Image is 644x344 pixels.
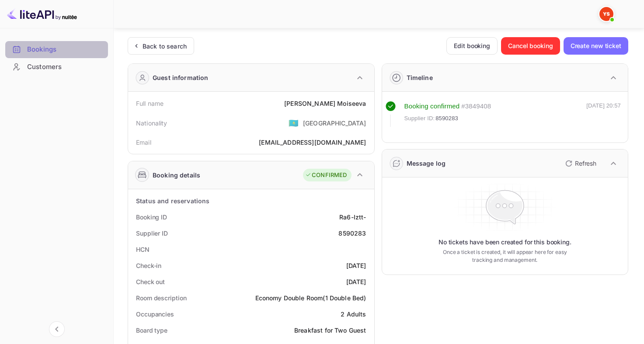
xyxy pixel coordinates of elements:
[407,159,446,168] div: Message log
[346,261,366,270] div: [DATE]
[341,309,366,319] div: 2 Adults
[446,37,498,55] button: Edit booking
[560,156,600,170] button: Refresh
[407,73,433,82] div: Timeline
[586,101,621,127] div: [DATE] 20:57
[5,41,108,57] a: Bookings
[404,114,435,123] span: Supplier ID:
[339,212,366,222] div: Ra6-Iztt-
[143,42,187,51] div: Back to search
[294,326,366,335] div: Breakfast for Two Guest
[136,138,151,147] div: Email
[575,159,596,168] p: Refresh
[439,238,571,247] p: No tickets have been created for this booking.
[259,138,366,147] div: [EMAIL_ADDRESS][DOMAIN_NAME]
[5,41,108,58] div: Bookings
[136,118,167,128] div: Nationality
[136,261,161,270] div: Check-in
[7,7,77,21] img: LiteAPI logo
[439,248,571,264] p: Once a ticket is created, it will appear here for easy tracking and management.
[255,293,366,302] div: Economy Double Room(1 Double Bed)
[461,101,491,111] div: # 3849408
[599,7,613,21] img: Yandex Support
[338,229,366,238] div: 8590283
[136,99,164,108] div: Full name
[136,229,168,238] div: Supplier ID
[303,118,366,128] div: [GEOGRAPHIC_DATA]
[136,326,167,335] div: Board type
[49,321,65,337] button: Collapse navigation
[346,277,366,286] div: [DATE]
[153,170,200,180] div: Booking details
[136,293,186,302] div: Room description
[136,309,174,319] div: Occupancies
[404,101,460,111] div: Booking confirmed
[289,115,299,131] span: United States
[136,245,150,254] div: HCN
[284,99,366,108] div: [PERSON_NAME] Moiseeva
[564,37,628,55] button: Create new ticket
[5,59,108,75] a: Customers
[136,196,209,205] div: Status and reservations
[305,171,347,180] div: CONFIRMED
[136,212,167,222] div: Booking ID
[5,59,108,76] div: Customers
[27,62,104,72] div: Customers
[153,73,209,82] div: Guest information
[435,114,458,123] span: 8590283
[27,45,104,55] div: Bookings
[136,277,165,286] div: Check out
[501,37,560,55] button: Cancel booking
